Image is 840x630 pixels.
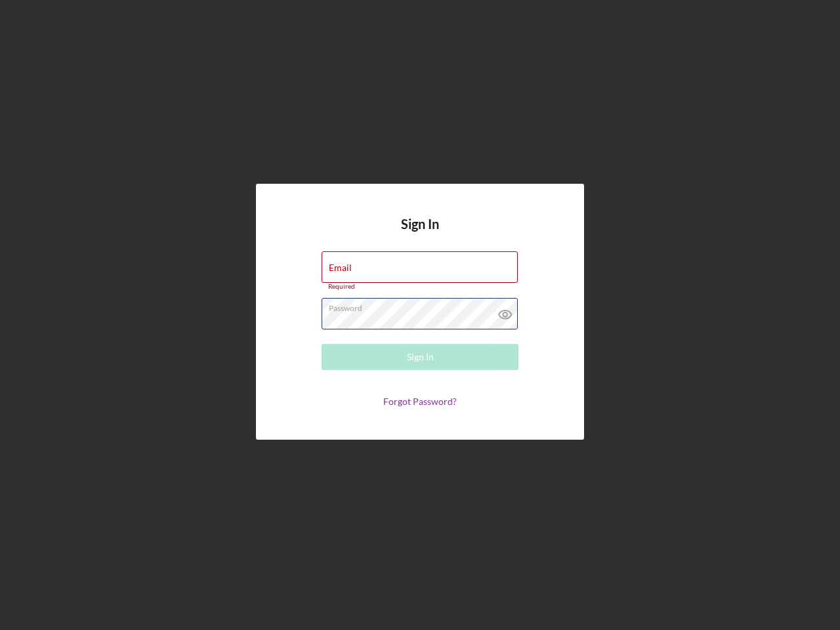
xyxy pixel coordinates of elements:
h4: Sign In [401,217,439,251]
button: Sign In [322,344,518,370]
div: Required [322,283,518,291]
a: Forgot Password? [383,396,457,407]
label: Password [329,299,518,313]
div: Sign In [407,344,434,370]
label: Email [329,262,352,273]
